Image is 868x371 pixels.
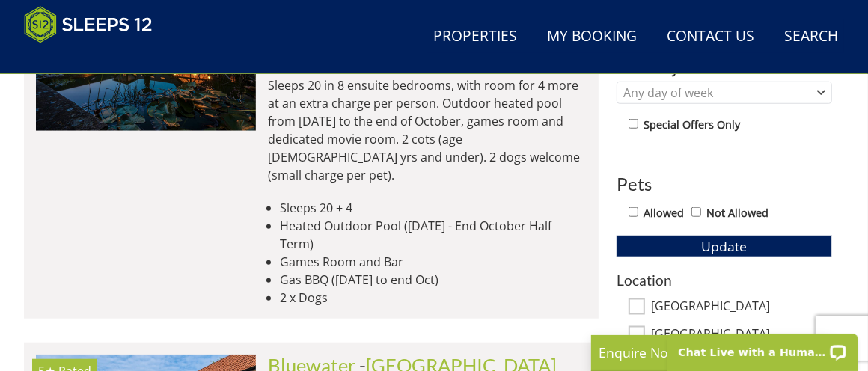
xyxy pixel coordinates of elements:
a: Properties [427,20,523,54]
label: [GEOGRAPHIC_DATA] [651,299,832,316]
li: Games Room and Bar [280,253,587,271]
p: Converted grain barns in the Cranborne Chase AONB on the [GEOGRAPHIC_DATA]/[GEOGRAPHIC_DATA] bord... [268,40,587,184]
li: Gas BBQ ([DATE] to end Oct) [280,271,587,289]
span: Update [702,237,748,255]
div: Any day of week [620,85,813,101]
button: Update [617,236,832,257]
iframe: Customer reviews powered by Trustpilot [16,52,174,65]
label: Special Offers Only [644,117,740,133]
a: Search [778,20,844,54]
p: Enquire Now [599,343,823,362]
a: My Booking [541,20,643,54]
h3: Location [617,272,832,288]
img: Sleeps 12 [24,6,153,43]
a: Contact Us [661,20,760,54]
h3: Pets [617,174,832,194]
li: Heated Outdoor Pool ([DATE] - End October Half Term) [280,217,587,253]
label: Allowed [644,205,684,221]
div: Combobox [617,82,832,104]
iframe: LiveChat chat widget [658,324,868,371]
label: [GEOGRAPHIC_DATA] [651,327,832,343]
li: Sleeps 20 + 4 [280,199,587,217]
label: Not Allowed [706,205,768,221]
li: 2 x Dogs [280,289,587,307]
